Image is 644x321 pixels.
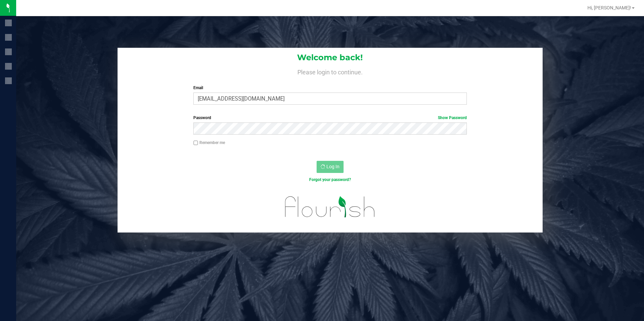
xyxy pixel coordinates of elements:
[317,161,344,173] button: Log In
[118,67,543,75] h4: Please login to continue.
[438,115,467,120] a: Show Password
[193,115,211,120] span: Password
[193,141,198,145] input: Remember me
[193,140,225,146] label: Remember me
[277,190,383,224] img: flourish_logo.svg
[118,53,543,62] h1: Welcome back!
[309,177,351,182] a: Forgot your password?
[587,5,631,10] span: Hi, [PERSON_NAME]!
[326,164,340,169] span: Log In
[193,85,467,91] label: Email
